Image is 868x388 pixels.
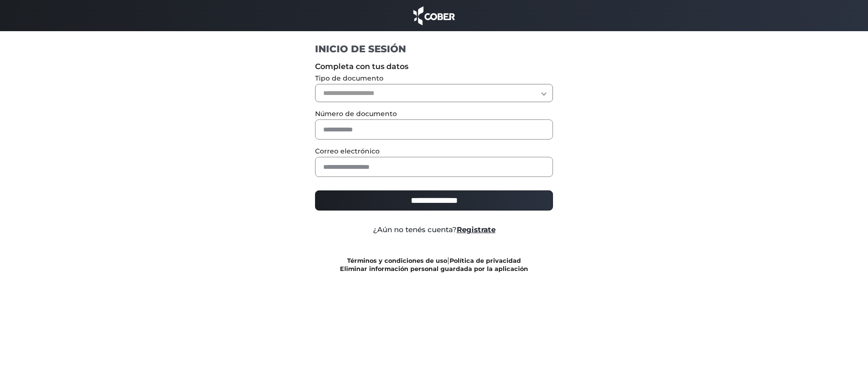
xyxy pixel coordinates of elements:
[450,257,521,264] a: Política de privacidad
[347,257,447,264] a: Términos y condiciones de uso
[457,225,496,234] a: Registrate
[315,147,553,155] label: Correo electrónico
[308,226,560,234] div: ¿Aún no tenés cuenta?
[308,257,560,273] div: |
[315,74,553,82] label: Tipo de documento
[411,5,458,26] img: cober_marca.png
[340,265,528,272] a: Eliminar información personal guardada por la aplicación
[315,43,553,55] h1: INICIO DE SESIÓN
[315,110,553,118] label: Número de documento
[315,63,553,71] label: Completa con tus datos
